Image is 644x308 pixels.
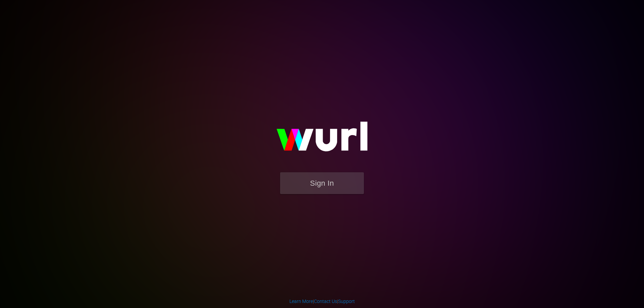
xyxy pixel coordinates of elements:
img: wurl-logo-on-black-223613ac3d8ba8fe6dc639794a292ebdb59501304c7dfd60c99c58986ef67473.svg [255,107,389,172]
a: Support [338,299,355,304]
div: | | [289,298,355,305]
a: Contact Us [314,299,337,304]
a: Learn More [289,299,313,304]
button: Sign In [280,172,364,194]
